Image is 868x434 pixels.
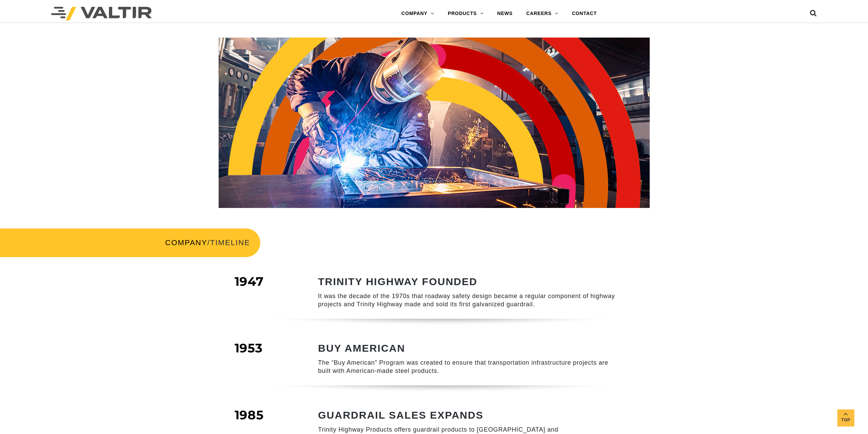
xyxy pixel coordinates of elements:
img: Header_Timeline [219,38,650,208]
span: 1947 [235,274,264,289]
span: 1985 [235,407,264,422]
a: PRODUCTS [441,7,490,20]
a: CONTACT [565,7,604,20]
span: TIMELINE [210,238,250,247]
strong: GUARDRAIL SALES EXPANDS [318,409,484,421]
img: Valtir [51,7,152,20]
a: COMPANY [165,238,207,247]
a: Top [837,409,854,426]
strong: TRINITY HIGHWAY FOUNDED [318,276,477,287]
span: Top [837,416,854,424]
span: 1953 [235,340,263,355]
strong: BUY AMERICAN [318,342,406,354]
a: COMPANY [395,7,441,20]
p: The “Buy American” Program was created to ensure that transportation infrastructure projects are ... [318,359,620,375]
a: CAREERS [519,7,565,20]
a: NEWS [490,7,519,20]
p: It was the decade of the 1970s that roadway safety design became a regular component of highway p... [318,292,620,308]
